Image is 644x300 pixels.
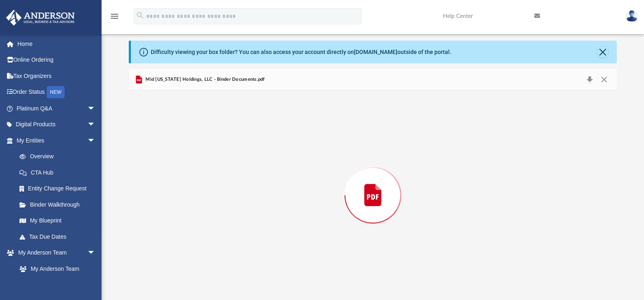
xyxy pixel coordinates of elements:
[47,86,65,98] div: NEW
[11,196,108,213] a: Binder Walkthrough
[87,100,104,117] span: arrow_drop_down
[582,74,597,85] button: Download
[136,11,145,20] i: search
[6,117,108,133] a: Digital Productsarrow_drop_down
[626,10,638,22] img: User Pic
[11,181,108,197] a: Entity Change Request
[6,84,108,101] a: Order StatusNEW
[87,245,104,261] span: arrow_drop_down
[6,245,104,261] a: My Anderson Teamarrow_drop_down
[11,164,108,181] a: CTA Hub
[6,68,108,84] a: Tax Organizers
[87,117,104,133] span: arrow_drop_down
[11,229,108,245] a: Tax Due Dates
[6,100,108,117] a: Platinum Q&Aarrow_drop_down
[354,49,397,55] a: [DOMAIN_NAME]
[597,46,608,58] button: Close
[4,10,77,26] img: Anderson Advisors Platinum Portal
[11,149,108,165] a: Overview
[110,15,119,21] a: menu
[151,48,451,56] div: Difficulty viewing your box folder? You can also access your account directly on outside of the p...
[597,74,611,85] button: Close
[6,52,108,68] a: Online Ordering
[144,76,265,83] span: Mid [US_STATE] Holdings, LLC - Binder Documents.pdf
[11,213,104,229] a: My Blueprint
[110,11,119,21] i: menu
[87,132,104,149] span: arrow_drop_down
[129,69,617,300] div: Preview
[11,261,100,277] a: My Anderson Team
[6,36,108,52] a: Home
[6,132,108,149] a: My Entitiesarrow_drop_down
